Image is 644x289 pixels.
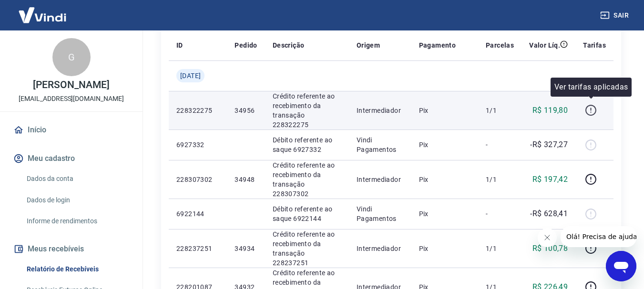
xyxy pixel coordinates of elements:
[176,140,219,149] p: 6927332
[11,239,131,259] button: Meus recebíveis
[419,175,470,184] p: Pix
[606,251,636,281] iframe: Botão para abrir a janela de mensagens
[235,244,257,253] p: 34934
[419,140,470,149] p: Pix
[11,148,131,169] button: Meu cadastro
[357,244,404,253] p: Intermediador
[273,91,341,130] p: Crédito referente ao recebimento da transação 228322275
[176,244,219,253] p: 228237251
[52,38,91,76] div: G
[530,139,568,150] p: -R$ 327,27
[532,174,568,185] p: R$ 197,42
[176,175,219,184] p: 228307302
[530,208,568,219] p: -R$ 628,41
[235,175,257,184] p: 34948
[486,244,514,253] p: 1/1
[33,80,109,90] p: [PERSON_NAME]
[19,94,124,104] p: [EMAIL_ADDRESS][DOMAIN_NAME]
[554,81,628,93] p: Ver tarifas aplicadas
[235,106,257,115] p: 34956
[357,135,404,154] p: Vindi Pagamentos
[529,40,560,50] p: Valor Líq.
[176,40,183,50] p: ID
[273,160,341,199] p: Crédito referente ao recebimento da transação 228307302
[11,120,131,140] a: Início
[273,204,341,223] p: Débito referente ao saque 6922144
[23,211,131,231] a: Informe de rendimentos
[357,204,404,223] p: Vindi Pagamentos
[235,40,257,50] p: Pedido
[6,7,80,14] span: Olá! Precisa de ajuda?
[176,209,219,219] p: 6922144
[273,40,305,50] p: Descrição
[486,40,514,50] p: Parcelas
[419,209,470,219] p: Pix
[23,190,131,210] a: Dados de login
[357,175,404,184] p: Intermediador
[561,226,636,247] iframe: Mensagem da empresa
[23,169,131,189] a: Dados da conta
[583,40,606,50] p: Tarifas
[357,106,404,115] p: Intermediador
[538,228,557,247] iframe: Fechar mensagem
[180,71,201,80] span: [DATE]
[419,40,456,50] p: Pagamento
[532,105,568,116] p: R$ 119,80
[486,106,514,115] p: 1/1
[532,243,568,254] p: R$ 100,78
[419,106,470,115] p: Pix
[273,229,341,268] p: Crédito referente ao recebimento da transação 228237251
[486,140,514,149] p: -
[11,0,73,30] img: Vindi
[486,209,514,219] p: -
[273,135,341,154] p: Débito referente ao saque 6927332
[486,175,514,184] p: 1/1
[23,259,131,279] a: Relatório de Recebíveis
[598,7,633,24] button: Sair
[357,40,380,50] p: Origem
[419,244,470,253] p: Pix
[176,106,219,115] p: 228322275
